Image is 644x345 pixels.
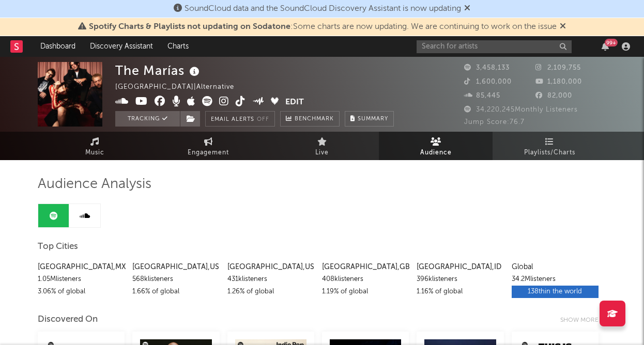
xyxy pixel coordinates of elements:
[115,81,246,93] div: [GEOGRAPHIC_DATA] | Alternative
[227,286,314,298] div: 1.26 % of global
[132,261,219,273] div: [GEOGRAPHIC_DATA] , US
[602,42,609,51] button: 99+
[38,273,125,286] div: 1.05M listeners
[160,36,196,57] a: Charts
[535,92,572,99] span: 82,000
[464,119,525,126] span: Jump Score: 76.7
[265,132,379,160] a: Live
[535,65,581,71] span: 2,109,755
[512,261,599,273] div: Global
[257,117,269,122] em: Off
[420,147,452,159] span: Audience
[38,261,125,273] div: [GEOGRAPHIC_DATA] , MX
[285,96,304,109] button: Edit
[512,273,599,286] div: 34.2M listeners
[464,79,512,85] span: 1,600,000
[115,111,180,127] button: Tracking
[115,62,202,79] div: The Marías
[227,261,314,273] div: [GEOGRAPHIC_DATA] , US
[315,147,329,159] span: Live
[89,23,557,31] span: : Some charts are now updating. We are continuing to work on the issue
[560,314,606,326] div: Show more
[322,286,409,298] div: 1.19 % of global
[38,286,125,298] div: 3.06 % of global
[493,132,606,160] a: Playlists/Charts
[185,5,461,13] span: SoundCloud data and the SoundCloud Discovery Assistant is now updating
[379,132,493,160] a: Audience
[38,241,78,253] span: Top Cities
[205,111,275,127] button: Email AlertsOff
[535,79,582,85] span: 1,180,000
[464,92,500,99] span: 85,445
[417,40,572,53] input: Search for artists
[464,106,578,113] span: 34,220,245 Monthly Listeners
[417,261,503,273] div: [GEOGRAPHIC_DATA] , ID
[38,178,151,191] span: Audience Analysis
[85,147,104,159] span: Music
[605,39,618,46] div: 99 +
[322,273,409,286] div: 408k listeners
[83,36,160,57] a: Discovery Assistant
[358,116,388,122] span: Summary
[417,273,503,286] div: 396k listeners
[464,5,470,13] span: Dismiss
[227,273,314,286] div: 431k listeners
[151,132,265,160] a: Engagement
[345,111,394,127] button: Summary
[132,286,219,298] div: 1.66 % of global
[188,147,229,159] span: Engagement
[38,313,98,326] div: Discovered On
[89,23,290,31] span: Spotify Charts & Playlists not updating on Sodatone
[33,36,83,57] a: Dashboard
[132,273,219,286] div: 568k listeners
[280,111,340,127] a: Benchmark
[417,286,503,298] div: 1.16 % of global
[512,286,599,298] div: 138th in the world
[38,132,151,160] a: Music
[524,147,575,159] span: Playlists/Charts
[295,113,334,126] span: Benchmark
[464,65,510,71] span: 3,458,133
[560,23,566,31] span: Dismiss
[322,261,409,273] div: [GEOGRAPHIC_DATA] , GB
